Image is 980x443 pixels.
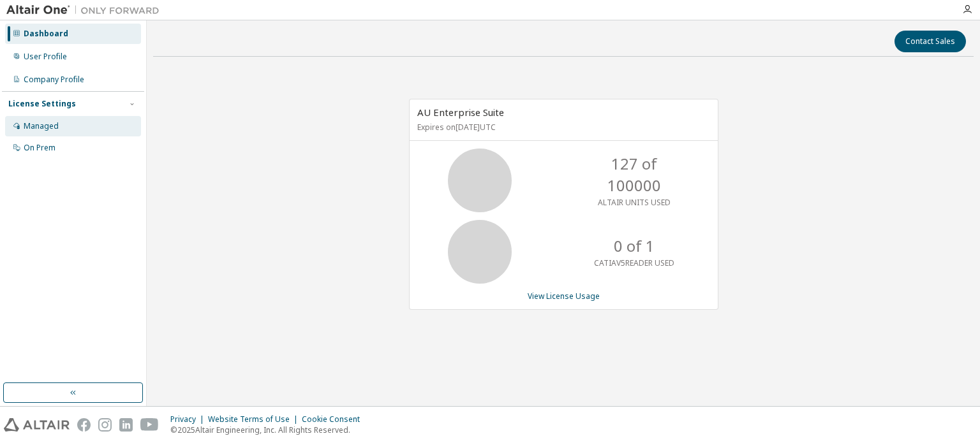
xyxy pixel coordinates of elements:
div: User Profile [24,52,67,62]
div: License Settings [8,99,76,109]
p: 127 of 100000 [583,153,685,197]
p: CATIAV5READER USED [594,258,674,268]
p: Expires on [DATE] UTC [417,122,707,133]
div: Managed [24,121,59,131]
img: altair_logo.svg [4,418,70,432]
p: 0 of 1 [614,235,655,257]
img: linkedin.svg [119,418,133,432]
a: View License Usage [528,291,600,301]
p: © 2025 Altair Engineering, Inc. All Rights Reserved. [170,425,367,435]
img: instagram.svg [98,418,112,432]
img: facebook.svg [77,418,91,432]
div: Privacy [170,414,208,425]
div: Website Terms of Use [208,414,302,425]
div: Dashboard [24,29,68,39]
img: Altair One [6,4,166,17]
p: ALTAIR UNITS USED [598,197,671,208]
div: On Prem [24,143,56,153]
span: AU Enterprise Suite [417,106,504,119]
div: Cookie Consent [302,414,367,425]
button: Contact Sales [895,31,966,52]
div: Company Profile [24,75,84,85]
img: youtube.svg [140,418,159,432]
